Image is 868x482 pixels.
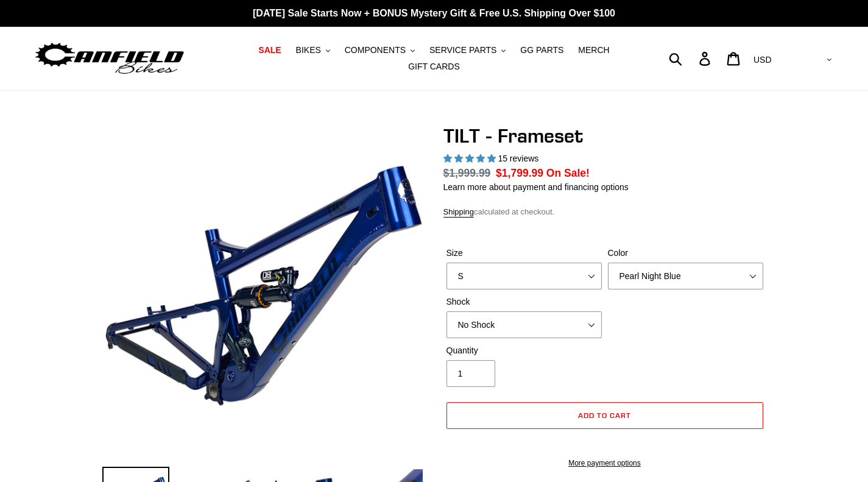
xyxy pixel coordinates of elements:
[429,45,496,55] span: SERVICE PARTS
[446,344,602,357] label: Quantity
[443,124,766,147] h1: TILT - Frameset
[446,296,602,308] label: Shock
[443,154,498,163] span: 5.00 stars
[408,62,460,72] span: GIFT CARDS
[443,207,475,218] a: Shipping
[34,40,186,78] img: Canfield Bikes
[402,58,466,75] a: GIFT CARDS
[608,247,763,260] label: Color
[676,45,707,72] input: Search
[546,165,590,181] span: On Sale!
[258,45,281,55] span: SALE
[446,458,763,469] a: More payment options
[443,206,766,218] div: calculated at checkout.
[290,42,336,58] button: BIKES
[423,42,512,58] button: SERVICE PARTS
[443,167,491,179] s: $1,999.99
[578,411,631,420] span: Add to cart
[446,247,602,260] label: Size
[252,42,287,58] a: SALE
[296,45,321,55] span: BIKES
[339,42,421,58] button: COMPONENTS
[446,402,763,429] button: Add to cart
[578,45,609,55] span: MERCH
[572,42,615,58] a: MERCH
[345,45,406,55] span: COMPONENTS
[520,45,563,55] span: GG PARTS
[496,167,543,179] span: $1,799.99
[514,42,570,58] a: GG PARTS
[498,154,538,163] span: 15 reviews
[443,182,629,192] a: Learn more about payment and financing options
